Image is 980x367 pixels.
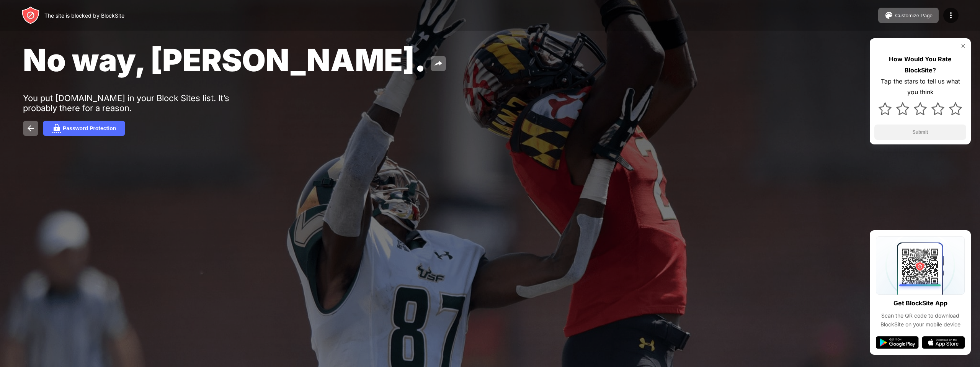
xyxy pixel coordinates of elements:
[26,124,35,133] img: back.svg
[43,121,125,136] button: Password Protection
[23,41,426,79] span: No way, [PERSON_NAME].
[884,11,893,20] img: pallet.svg
[874,125,966,140] button: Submit
[922,336,965,349] img: app-store.svg
[21,6,40,25] img: header-logo.svg
[895,13,933,18] div: Customize Page
[52,124,61,133] img: password.svg
[893,298,947,309] div: Get BlockSite App
[960,43,966,49] img: rate-us-close.svg
[896,102,909,115] img: star.svg
[63,125,116,131] div: Password Protection
[931,102,944,115] img: star.svg
[876,311,965,329] div: Scan the QR code to download BlockSite on your mobile device
[914,102,927,115] img: star.svg
[44,12,124,19] div: The site is blocked by BlockSite
[23,93,260,113] div: You put [DOMAIN_NAME] in your Block Sites list. It’s probably there for a reason.
[879,102,892,115] img: star.svg
[874,54,966,76] div: How Would You Rate BlockSite?
[946,11,955,20] img: menu-icon.svg
[949,102,962,115] img: star.svg
[874,76,966,98] div: Tap the stars to tell us what you think
[878,8,939,23] button: Customize Page
[876,236,965,295] img: qrcode.svg
[434,59,443,68] img: share.svg
[876,336,919,349] img: google-play.svg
